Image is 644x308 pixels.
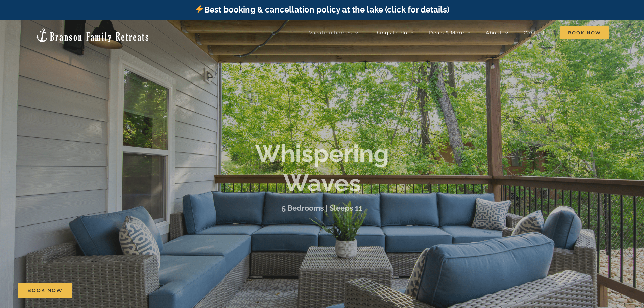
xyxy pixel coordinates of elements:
[524,30,545,35] span: Contact
[18,283,72,298] a: Book Now
[309,26,609,40] nav: Main Menu
[195,5,204,13] img: ⚡️
[195,5,449,15] a: Best booking & cancellation policy at the lake (click for details)
[374,26,414,40] a: Things to do
[282,204,362,212] h3: 5 Bedrooms | Sleeps 11
[486,30,502,35] span: About
[35,28,150,43] img: Branson Family Retreats Logo
[524,26,545,40] a: Contact
[429,26,471,40] a: Deals & More
[27,288,63,293] span: Book Now
[255,139,389,197] b: Whispering Waves
[309,26,358,40] a: Vacation homes
[309,30,352,35] span: Vacation homes
[374,30,407,35] span: Things to do
[429,30,464,35] span: Deals & More
[486,26,508,40] a: About
[560,26,609,39] span: Book Now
